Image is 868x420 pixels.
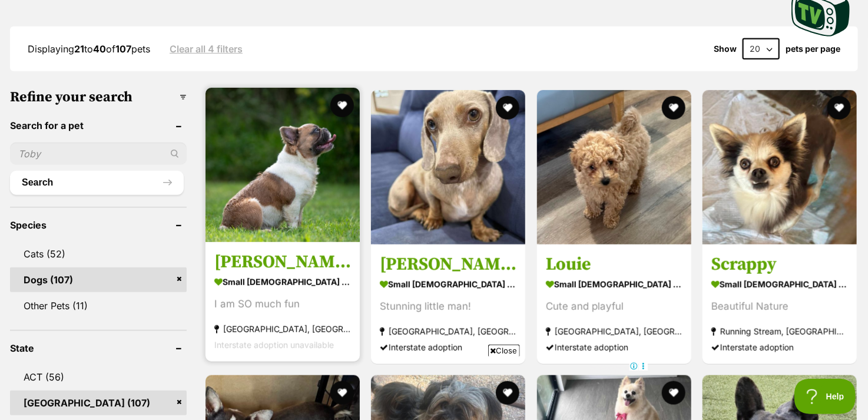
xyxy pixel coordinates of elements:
a: Dogs (107) [10,267,187,292]
div: Beautiful Nature [711,299,848,315]
img: Scrappy - Chihuahua Dog [703,90,857,244]
input: Toby [10,143,187,165]
label: pets per page [786,44,840,54]
strong: small [DEMOGRAPHIC_DATA] Dog [546,276,683,293]
span: Close [488,345,520,356]
div: Interstate adoption [546,339,683,355]
button: favourite [662,381,685,405]
a: ACT (56) [10,365,187,389]
strong: [GEOGRAPHIC_DATA], [GEOGRAPHIC_DATA] [214,321,351,337]
strong: [GEOGRAPHIC_DATA], [GEOGRAPHIC_DATA] [380,323,516,339]
span: Interstate adoption unavailable [214,340,334,350]
strong: small [DEMOGRAPHIC_DATA] Dog [214,273,351,290]
header: Species [10,220,187,230]
strong: small [DEMOGRAPHIC_DATA] Dog [380,276,516,293]
span: Show [714,44,737,54]
button: favourite [827,96,851,120]
a: Cats (52) [10,242,187,266]
button: Search [10,171,184,194]
a: Other Pets (11) [10,293,187,318]
span: Displaying to of pets [28,43,150,55]
h3: [PERSON_NAME] [214,251,351,273]
a: [GEOGRAPHIC_DATA] (107) [10,391,187,415]
a: Scrappy small [DEMOGRAPHIC_DATA] Dog Beautiful Nature Running Stream, [GEOGRAPHIC_DATA] Interstat... [703,244,857,364]
iframe: Advertisement [220,361,648,414]
div: Interstate adoption [711,339,848,355]
div: Cute and playful [546,299,683,315]
strong: small [DEMOGRAPHIC_DATA] Dog [711,276,848,293]
strong: [GEOGRAPHIC_DATA], [GEOGRAPHIC_DATA] [546,323,683,339]
div: Interstate adoption [380,339,516,355]
iframe: Help Scout Beacon - Open [794,379,856,414]
a: [PERSON_NAME] small [DEMOGRAPHIC_DATA] Dog I am SO much fun [GEOGRAPHIC_DATA], [GEOGRAPHIC_DATA] ... [206,242,360,362]
a: Clear all 4 filters [170,44,243,54]
button: favourite [496,96,520,120]
div: Stunning little man! [380,299,516,315]
img: Louie - Poodle (Miniature) x Maltese Dog [537,90,691,244]
header: State [10,343,187,353]
img: Alvin - Dachshund (Miniature) Dog [371,90,525,244]
button: favourite [330,94,354,117]
h3: Louie [546,253,683,276]
a: Louie small [DEMOGRAPHIC_DATA] Dog Cute and playful [GEOGRAPHIC_DATA], [GEOGRAPHIC_DATA] Intersta... [537,244,691,364]
strong: Running Stream, [GEOGRAPHIC_DATA] [711,323,848,339]
h3: [PERSON_NAME] [380,253,516,276]
div: I am SO much fun [214,296,351,312]
h3: Refine your search [10,89,187,105]
header: Search for a pet [10,120,187,131]
h3: Scrappy [711,253,848,276]
strong: 40 [93,43,106,55]
img: Woody - French Bulldog [206,88,360,242]
a: [PERSON_NAME] small [DEMOGRAPHIC_DATA] Dog Stunning little man! [GEOGRAPHIC_DATA], [GEOGRAPHIC_DA... [371,244,525,364]
button: favourite [662,96,685,120]
strong: 21 [74,43,84,55]
strong: 107 [115,43,131,55]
